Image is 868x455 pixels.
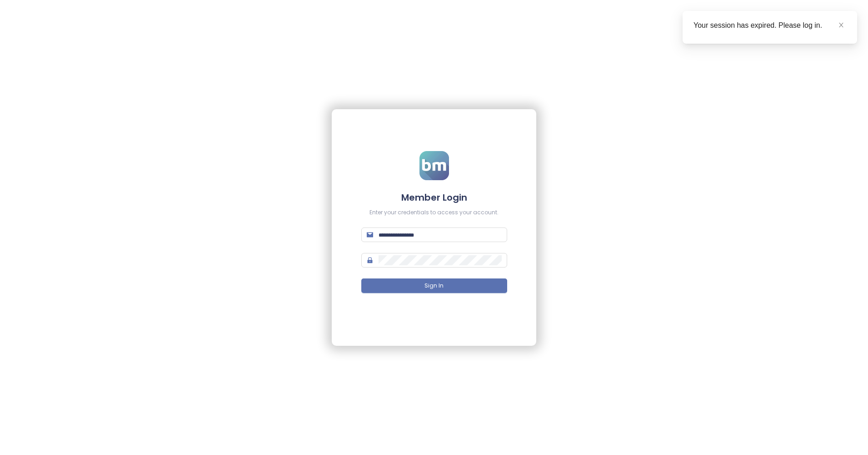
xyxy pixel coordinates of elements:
[361,278,507,293] button: Sign In
[693,20,846,31] div: Your session has expired. Please log in.
[361,208,507,217] div: Enter your credentials to access your account.
[838,22,844,28] span: close
[367,232,373,238] span: mail
[419,151,449,180] img: logo
[424,282,444,290] span: Sign In
[367,257,373,263] span: lock
[361,191,507,204] h4: Member Login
